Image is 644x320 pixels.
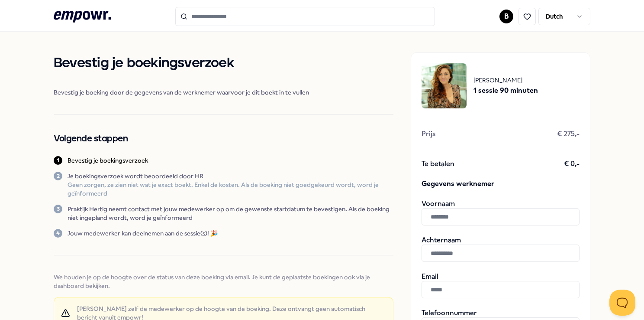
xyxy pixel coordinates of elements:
div: Email [422,272,580,298]
span: € 275,- [557,130,580,138]
div: 2 [54,172,62,180]
span: Bevestig je boeking door de gegevens van de werknemer waarvoor je dit boekt in te vullen [54,88,393,97]
p: Praktijk Hertig neemt contact met jouw medewerker op om de gewenste startdatum te bevestigen. Als... [68,205,393,222]
p: Jouw medewerker kan deelnemen aan de sessie(s)! 🎉 [68,229,218,238]
p: Bevestig je boekingsverzoek [68,156,148,165]
span: € 0,- [564,160,580,168]
span: Te betalen [422,160,454,168]
p: Je boekingsverzoek wordt beoordeeld door HR [68,172,393,180]
span: 1 sessie 90 minuten [473,85,538,96]
iframe: Help Scout Beacon - Open [609,290,635,316]
span: We houden je op de hoogte over de status van deze boeking via email. Je kunt de geplaatste boekin... [54,273,393,290]
img: package image [422,63,467,108]
h1: Bevestig je boekingsverzoek [54,52,393,74]
h2: Volgende stappen [54,132,393,146]
span: Gegevens werknemer [422,179,580,189]
div: 4 [54,229,62,238]
div: Voornaam [422,199,580,225]
input: Search for products, categories or subcategories [175,7,435,26]
div: Achternaam [422,236,580,262]
span: [PERSON_NAME] [473,75,538,85]
div: 1 [54,156,62,165]
p: Geen zorgen, ze zien niet wat je exact boekt. Enkel de kosten. Als de boeking niet goedgekeurd wo... [68,180,393,198]
div: 3 [54,205,62,213]
button: B [499,10,513,23]
span: Prijs [422,130,435,138]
